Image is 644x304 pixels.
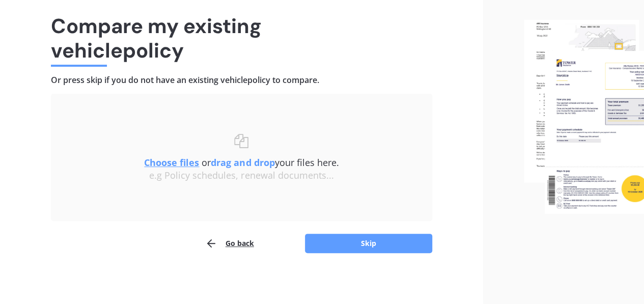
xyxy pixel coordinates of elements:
[144,156,199,169] u: Choose files
[144,156,339,169] span: or your files here.
[524,20,644,214] img: files.webp
[211,156,274,169] b: drag and drop
[305,234,432,253] button: Skip
[51,75,432,86] h4: Or press skip if you do not have an existing vehicle policy to compare.
[205,233,254,254] button: Go back
[71,170,412,181] div: e.g Policy schedules, renewal documents...
[51,14,432,63] h1: Compare my existing vehicle policy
